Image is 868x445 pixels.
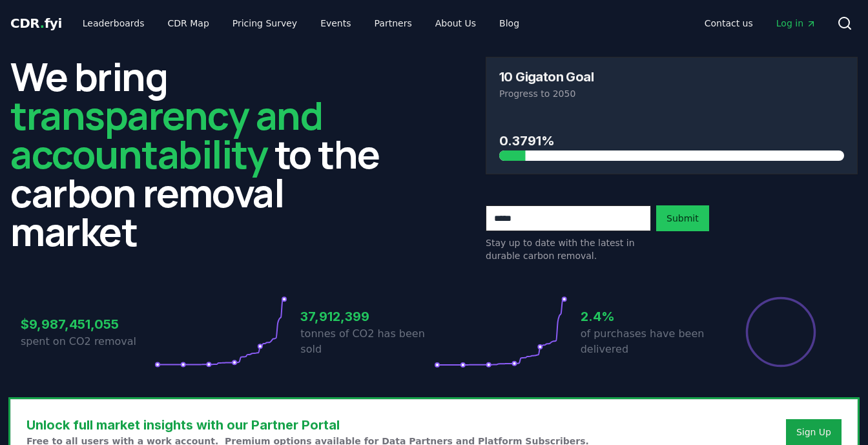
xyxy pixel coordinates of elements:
a: Blog [489,12,530,35]
button: Sign Up [786,419,842,445]
h3: 10 Gigaton Goal [499,70,594,83]
div: Percentage of sales delivered [745,296,817,368]
a: About Us [425,12,486,35]
p: spent on CO2 removal [21,334,154,349]
a: Log in [766,12,827,35]
span: Log in [776,17,816,30]
span: CDR fyi [10,16,62,31]
a: Sign Up [796,426,831,439]
p: tonnes of CO2 has been sold [300,326,434,357]
a: Partners [364,12,422,35]
h3: 0.3791% [499,131,844,150]
span: transparency and accountability [10,88,322,180]
button: Submit [656,205,709,231]
a: Contact us [694,12,763,35]
p: Progress to 2050 [499,87,844,100]
a: Pricing Survey [222,12,307,35]
nav: Main [694,12,827,35]
h3: 2.4% [581,307,714,326]
h2: We bring to the carbon removal market [10,57,382,251]
p: Stay up to date with the latest in durable carbon removal. [486,236,651,262]
a: Events [310,12,361,35]
h3: Unlock full market insights with our Partner Portal [26,415,589,435]
span: . [40,16,45,31]
h3: $9,987,451,055 [21,315,154,334]
a: CDR Map [158,12,220,35]
a: Leaderboards [72,12,155,35]
a: CDR.fyi [10,14,62,32]
nav: Main [72,12,530,35]
h3: 37,912,399 [300,307,434,326]
p: of purchases have been delivered [581,326,714,357]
